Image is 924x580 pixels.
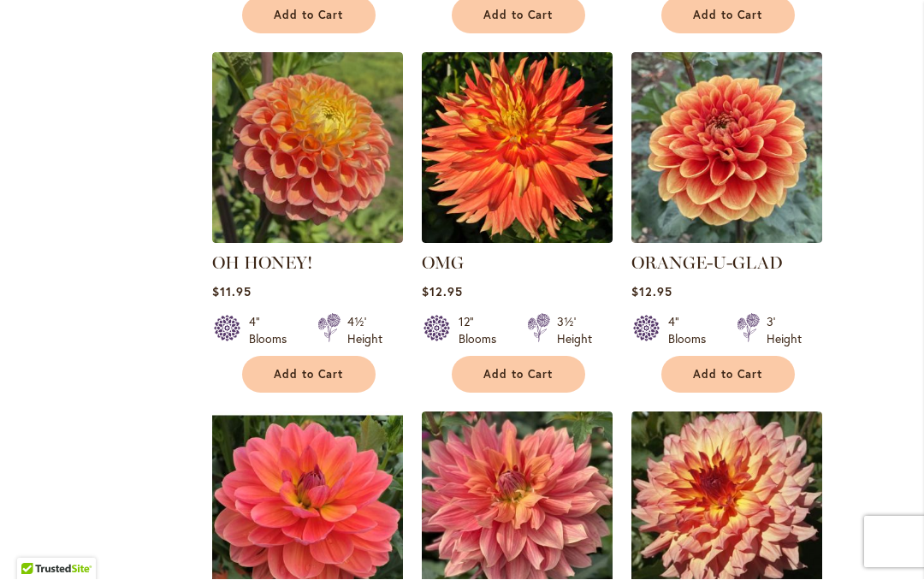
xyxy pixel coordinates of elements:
[631,53,822,244] img: Orange-U-Glad
[631,231,822,247] a: Orange-U-Glad
[557,314,592,348] div: 3½' Height
[422,53,613,244] img: Omg
[274,368,344,382] span: Add to Cart
[347,314,382,348] div: 4½' Height
[452,357,585,394] button: Add to Cart
[422,253,464,274] a: OMG
[459,314,506,348] div: 12" Blooms
[661,357,795,394] button: Add to Cart
[693,9,763,23] span: Add to Cart
[249,314,297,348] div: 4" Blooms
[212,231,403,247] a: Oh Honey!
[668,314,716,348] div: 4" Blooms
[274,9,344,23] span: Add to Cart
[212,284,252,300] span: $11.95
[767,314,802,348] div: 3' Height
[422,231,613,247] a: Omg
[212,253,312,274] a: OH HONEY!
[693,368,763,382] span: Add to Cart
[13,519,61,567] iframe: Launch Accessibility Center
[422,284,463,300] span: $12.95
[631,253,783,274] a: ORANGE-U-GLAD
[242,357,376,394] button: Add to Cart
[212,53,403,244] img: Oh Honey!
[631,284,672,300] span: $12.95
[483,9,554,23] span: Add to Cart
[483,368,554,382] span: Add to Cart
